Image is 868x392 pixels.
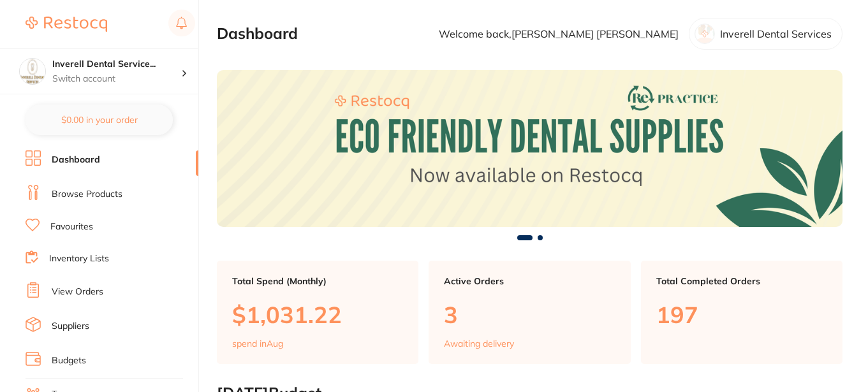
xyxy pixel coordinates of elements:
a: Suppliers [52,320,89,333]
a: Inventory Lists [49,252,109,265]
p: Welcome back, [PERSON_NAME] [PERSON_NAME] [439,28,679,40]
p: 197 [656,301,827,328]
p: spend in Aug [232,338,283,349]
button: $0.00 in your order [26,105,173,135]
img: Inverell Dental Services [20,59,45,84]
a: Dashboard [52,154,100,166]
h2: Dashboard [217,25,298,43]
p: Total Spend (Monthly) [232,276,403,286]
p: Awaiting delivery [444,338,514,349]
img: Dashboard [217,70,842,226]
p: Active Orders [444,276,615,286]
a: Total Spend (Monthly)$1,031.22spend inAug [217,261,418,364]
h4: Inverell Dental Services [52,58,181,71]
p: $1,031.22 [232,301,403,328]
p: Switch account [52,73,181,85]
a: Restocq Logo [26,10,107,39]
p: Inverell Dental Services [720,28,832,40]
a: Budgets [52,354,86,367]
p: 3 [444,301,615,328]
a: Browse Products [52,188,122,201]
a: Total Completed Orders197 [641,261,842,364]
a: View Orders [52,286,103,298]
img: Restocq Logo [26,17,107,32]
p: Total Completed Orders [656,276,827,286]
a: Favourites [50,221,93,233]
a: Active Orders3Awaiting delivery [429,261,630,364]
